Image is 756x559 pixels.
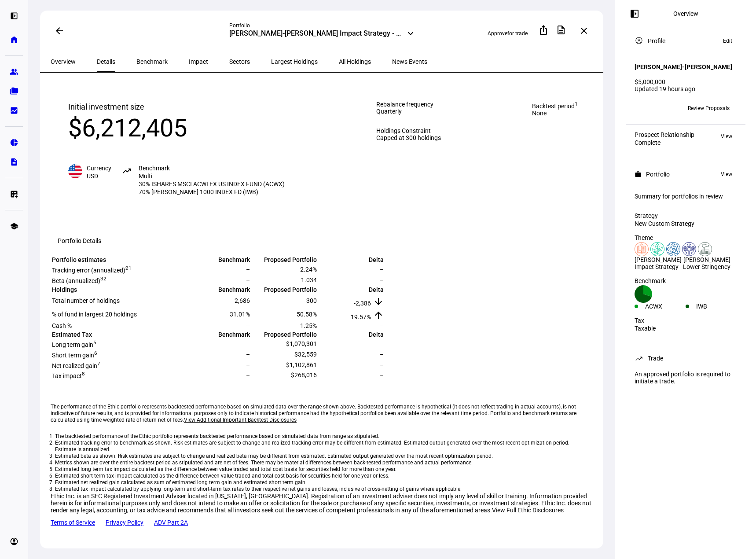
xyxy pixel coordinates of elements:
span: USD [87,173,98,180]
a: home [5,31,23,48]
li: Estimated net realized gain calculated as sum of estimated long term gain and estimated short ter... [55,479,591,486]
span: – [380,351,384,358]
span: -2,386 [354,300,371,307]
span: 50.58% [297,311,317,318]
eth-mat-symbol: school [10,222,18,231]
span: – [380,322,384,329]
div: Taxable [635,325,737,332]
div: Complete [635,139,694,146]
span: – [246,371,250,379]
div: Theme [635,234,737,241]
td: Delta [318,331,384,338]
span: 2,686 [235,297,250,304]
eth-panel-overview-card-header: Portfolio [635,169,737,180]
img: pollution.colored.svg [698,242,712,256]
span: – [380,361,384,368]
td: Estimated Tax [51,331,183,338]
span: Tax impact [52,372,85,379]
button: View [716,169,737,180]
span: JR [639,105,645,111]
span: – [246,322,250,329]
td: Portfolio estimates [51,256,183,264]
span: $1,102,861 [286,361,317,368]
sup: 7 [97,360,100,367]
a: group [5,63,23,81]
sup: 1 [575,101,578,107]
eth-panel-overview-card-header: Trade [635,353,737,364]
div: [PERSON_NAME]-[PERSON_NAME] Impact Strategy - Lower Stringency - Gains for Full Impact [229,29,404,40]
eth-mat-symbol: left_panel_open [10,11,18,20]
span: 2.24% [300,266,317,273]
eth-footer-disclaimer: The performance of the Ethic portfolio represents backtested performance based on simulated data ... [51,404,595,493]
span: 1.034 [301,276,317,283]
eth-mat-symbol: folder_copy [10,87,18,96]
span: Rebalance frequency [376,101,441,108]
mat-icon: arrow_back [54,26,65,36]
span: Approve [488,30,507,37]
span: 19.57% [351,313,371,320]
div: [PERSON_NAME]-[PERSON_NAME] Impact Strategy - Lower Stringency [635,256,737,270]
span: Benchmark [136,59,168,65]
span: Quarterly [376,108,402,115]
eth-mat-symbol: group [10,67,18,76]
td: Delta [318,286,384,294]
a: folder_copy [5,82,23,100]
span: Sectors [229,59,250,65]
span: – [246,361,250,368]
td: Benchmark [184,331,250,338]
a: pie_chart [5,134,23,151]
span: – [380,371,384,379]
span: Beta (annualized) [52,277,106,284]
td: Holdings [51,286,183,294]
li: Estimated short term tax impact calculated as the difference between value traded and total cost ... [55,473,591,479]
img: workerTreatment.colored.svg [666,242,680,256]
eth-data-table-title: Portfolio Details [58,237,101,244]
span: Long term gain [52,341,96,348]
span: – [246,340,250,347]
span: View [721,169,732,180]
a: Privacy Policy [106,519,143,526]
span: Benchmark [139,165,170,172]
div: Profile [648,37,665,44]
span: $1,070,301 [286,340,317,347]
div: IWB [696,303,737,310]
span: – [246,276,250,283]
mat-icon: keyboard_arrow_down [405,28,416,39]
span: Impact [189,59,208,65]
mat-icon: left_panel_open [629,8,640,19]
div: Initial investment size [68,101,285,113]
span: None [532,110,578,117]
span: – [380,276,384,283]
button: Approvefor trade [481,26,535,40]
li: Metrics shown are over the entire backtest period as stipulated and are net of fees. There may be... [55,460,591,466]
div: Strategy [635,212,737,219]
td: Delta [318,256,384,264]
span: Total number of holdings [52,297,120,304]
mat-icon: arrow_downward [373,296,384,307]
div: Benchmark [635,277,737,284]
sup: 6 [94,350,97,356]
span: Tracking error (annualized) [52,267,132,274]
eth-mat-symbol: bid_landscape [10,106,18,115]
a: Terms of Service [51,519,95,526]
button: View [716,131,737,142]
a: bid_landscape [5,102,23,119]
span: 1.25% [300,322,317,329]
span: Short term gain [52,352,97,359]
span: View Full Ethic Disclosures [492,507,564,514]
td: Benchmark [184,286,250,294]
span: – [380,266,384,273]
mat-icon: work [635,171,642,178]
mat-icon: close [579,26,589,36]
h4: [PERSON_NAME]-[PERSON_NAME] [635,63,732,70]
span: – [246,266,250,273]
div: Portfolio [646,171,670,178]
td: Proposed Portfolio [251,331,317,338]
span: Largest Holdings [271,59,318,65]
span: 30% ISHARES MSCI ACWI EX US INDEX FUND (ACWX) [139,180,285,188]
span: Review Proposals [688,101,730,115]
td: Benchmark [184,256,250,264]
eth-mat-symbol: description [10,158,18,166]
sup: 1 [128,265,132,271]
span: Net realized gain [52,362,100,369]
